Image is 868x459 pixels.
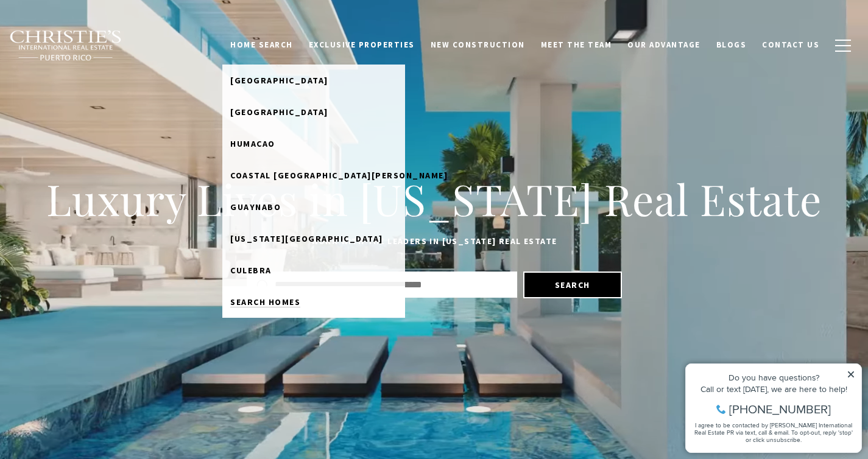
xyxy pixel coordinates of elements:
[222,96,405,128] a: Rio Grande
[309,40,415,50] span: Exclusive Properties
[827,28,859,63] button: button
[230,296,300,307] span: Search Homes
[13,39,176,47] div: Call or text [DATE], we are here to help!
[533,33,620,57] a: Meet the Team
[230,107,328,117] span: [GEOGRAPHIC_DATA]
[627,40,700,50] span: Our Advantage
[15,75,174,98] span: I agree to be contacted by [PERSON_NAME] International Real Estate PR via text, call & email. To ...
[230,170,448,181] span: Coastal [GEOGRAPHIC_DATA][PERSON_NAME]
[222,254,405,286] a: Culebra
[301,33,423,57] a: Exclusive Properties
[50,57,152,69] span: [PHONE_NUMBER]
[38,234,830,249] p: Work with the leaders in [US_STATE] Real Estate
[13,27,176,36] div: Do you have questions?
[38,172,830,226] h1: Luxury Lives in [US_STATE] Real Estate
[754,33,827,57] a: Contact Us
[230,265,272,276] span: Culebra
[222,65,405,96] a: Dorado Beach
[9,30,122,61] img: Christie's International Real Estate black text logo
[708,33,755,57] a: Blogs
[222,128,405,159] a: Humacao
[222,159,405,191] a: Coastal San Juan
[222,286,405,318] a: search
[423,33,533,57] a: New Construction
[230,201,281,212] span: Guaynabo
[762,40,819,50] span: Contact Us
[222,33,301,57] a: Home Search
[523,272,622,298] button: Search
[230,75,328,86] span: [GEOGRAPHIC_DATA]
[619,33,708,57] a: Our Advantage
[431,40,525,50] span: New Construction
[222,223,405,254] a: Puerto Rico West Coast
[230,233,383,244] span: [US_STATE][GEOGRAPHIC_DATA]
[222,191,405,223] a: Guaynabo
[716,40,747,50] span: Blogs
[230,138,275,149] span: Humacao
